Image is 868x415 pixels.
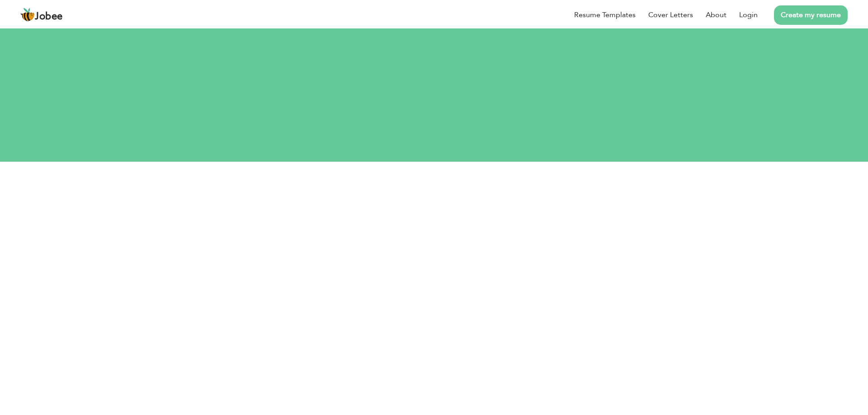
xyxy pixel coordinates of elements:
[20,8,63,22] a: Jobee
[648,9,693,20] a: Cover Letters
[35,12,63,22] span: Jobee
[774,5,848,25] a: Create my resume
[706,9,726,20] a: About
[20,8,35,22] img: jobee.io
[574,9,636,20] a: Resume Templates
[739,9,758,20] a: Login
